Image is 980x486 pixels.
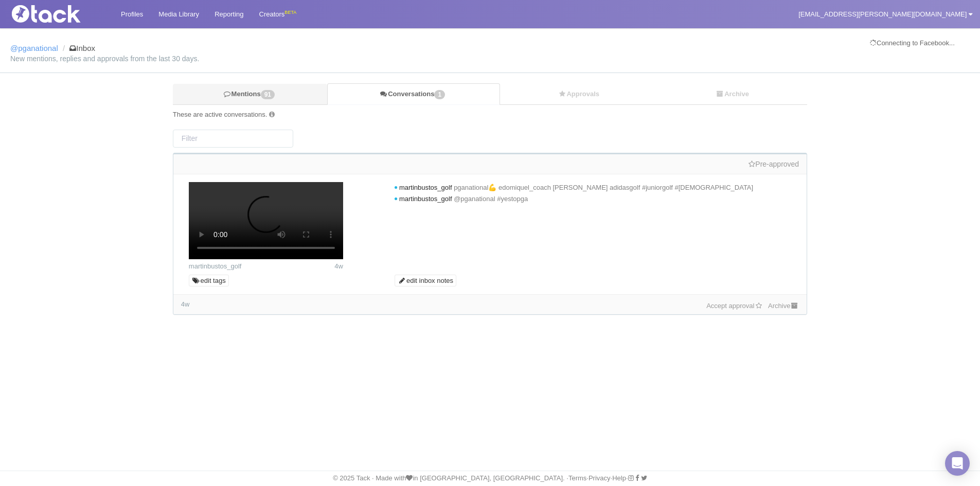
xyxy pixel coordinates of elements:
span: 4w [334,262,343,270]
span: 1 [434,90,445,99]
li: Inbox [60,44,95,53]
a: edit inbox notes [395,275,456,287]
span: pganational💪 edomiquel_coach [PERSON_NAME] adidasgolf #juniorgolf #[DEMOGRAPHIC_DATA] [454,184,753,191]
input: Filter [173,130,293,148]
span: martinbustos_golf [399,184,452,191]
div: BETA [284,7,296,18]
a: @pganational [10,44,58,52]
div: © 2025 Tack · Made with in [GEOGRAPHIC_DATA], [GEOGRAPHIC_DATA]. · · · · [3,474,977,483]
span: 91 [261,90,275,99]
a: Conversations1 [327,83,500,105]
img: Tack [8,5,111,23]
time: Latest comment: 2025-09-04 12:03 UTC [181,300,190,308]
time: Posted: 2025-08-31 14:24 UTC [334,262,343,271]
a: edit tags [189,275,229,287]
div: Pre-approved [181,159,799,169]
a: Terms [568,474,586,482]
span: 4w [181,300,190,308]
a: Accept approval [706,302,763,310]
span: @pganational #yestopga [454,195,528,203]
div: Open Intercom Messenger [945,451,970,476]
a: Privacy [589,474,611,482]
a: Approvals [500,84,658,105]
a: Help [612,474,626,482]
a: Mentions91 [173,84,327,105]
div: Connecting to Facebook... [870,39,970,48]
span: martinbustos_golf [399,195,452,203]
a: Archive [657,84,807,105]
i: new [395,186,397,189]
a: Archive [768,302,799,310]
i: new [395,197,397,201]
iframe: fb:login_button Facebook Social Plugin [870,48,970,62]
a: martinbustos_golf [189,262,242,270]
div: These are active conversations. [173,110,807,119]
small: New mentions, replies and approvals from the last 30 days. [10,55,970,62]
